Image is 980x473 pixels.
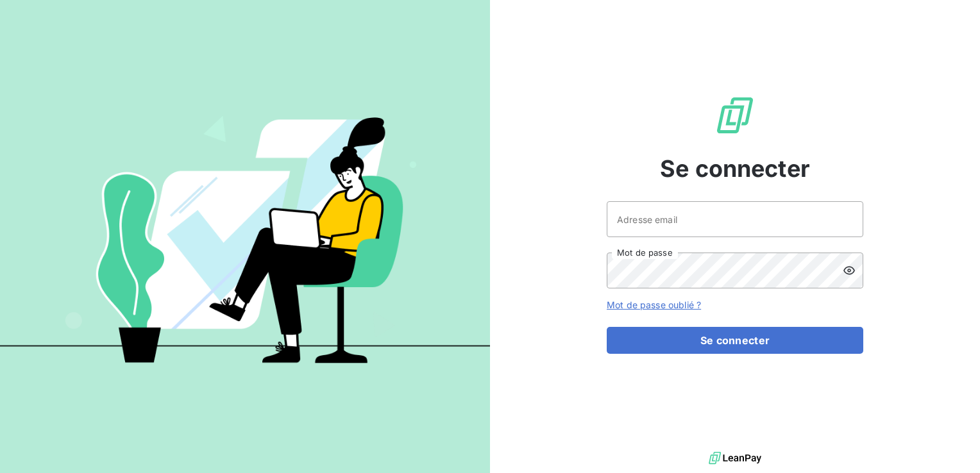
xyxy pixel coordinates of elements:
[607,201,863,237] input: placeholder
[714,95,756,136] img: Logo LeanPay
[709,449,761,468] img: logo
[607,299,701,310] a: Mot de passe oublié ?
[607,327,863,354] button: Se connecter
[660,151,810,186] span: Se connecter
